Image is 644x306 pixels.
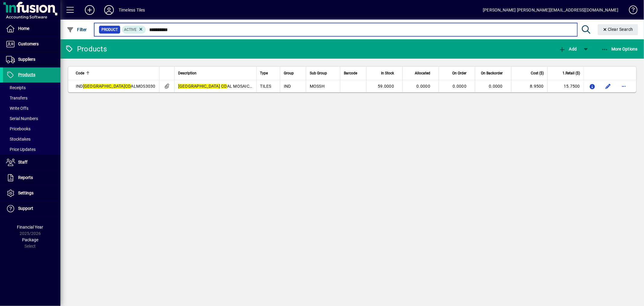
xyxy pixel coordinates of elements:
a: Knowledge Base [624,1,636,21]
span: 0.0000 [417,84,431,89]
span: Customers [18,41,39,46]
span: Group [284,70,294,76]
span: Stocktakes [6,137,30,142]
span: MOSSH [310,84,325,89]
span: AL MOSAIC 30.6x30.6 - sheet [178,84,284,89]
a: Pricebooks [3,124,60,134]
a: Support [3,201,60,216]
span: Active [124,28,137,32]
div: Type [260,70,276,76]
span: Financial Year [17,225,43,229]
button: Add [557,44,578,54]
span: 1.Retail ($) [562,70,580,76]
span: TILES [260,84,271,89]
span: Settings [18,190,34,195]
span: Add [559,47,577,51]
div: In Stock [370,70,399,76]
a: Serial Numbers [3,113,60,124]
a: Price Updates [3,144,60,155]
a: Transfers [3,93,60,103]
button: Profile [99,5,119,15]
span: Price Updates [6,147,36,152]
span: Support [18,206,33,211]
div: Code [76,70,155,76]
span: In Stock [381,70,394,76]
span: Allocated [415,70,430,76]
button: More options [619,81,629,91]
span: IND [284,84,291,89]
span: 0.0000 [453,84,467,89]
button: Filter [65,24,88,35]
span: Transfers [6,96,27,100]
em: [GEOGRAPHIC_DATA] [178,84,220,89]
span: Home [18,26,29,31]
a: Write Offs [3,103,60,113]
div: On Backorder [479,70,508,76]
span: Clear Search [603,27,633,32]
a: Customers [3,37,60,52]
span: Description [178,70,197,76]
span: Staff [18,160,27,164]
span: More Options [601,47,638,51]
a: Staff [3,155,60,170]
span: On Backorder [481,70,503,76]
button: Add [80,5,99,15]
span: Write Offs [6,106,28,111]
td: 8.9500 [511,80,547,92]
em: CO [221,84,227,89]
span: Receipts [6,85,26,90]
div: On Order [443,70,472,76]
div: Description [178,70,253,76]
button: Edit [603,81,613,91]
a: Settings [3,186,60,201]
span: Code [76,70,84,76]
span: Pricebooks [6,126,30,131]
span: On Order [452,70,466,76]
span: Reports [18,175,33,180]
a: Home [3,21,60,36]
span: Barcode [344,70,357,76]
span: 59.0000 [378,84,394,89]
div: Products [65,44,107,54]
a: Receipts [3,83,60,93]
span: Filter [67,27,87,32]
button: Clear [598,24,638,35]
span: Products [18,72,35,77]
span: IND ALMOS3030 [76,84,155,89]
div: Group [284,70,302,76]
span: Serial Numbers [6,116,38,121]
em: CO [125,84,131,89]
span: Package [22,237,38,242]
mat-chip: Activation Status: Active [122,26,146,34]
div: Allocated [406,70,436,76]
a: Stocktakes [3,134,60,144]
div: Timeless Tiles [119,5,145,15]
span: Suppliers [18,57,35,62]
span: 0.0000 [489,84,503,89]
a: Reports [3,170,60,185]
button: More Options [600,44,639,54]
em: [GEOGRAPHIC_DATA] [83,84,125,89]
div: Barcode [344,70,363,76]
span: Sub Group [310,70,327,76]
td: 15.7500 [547,80,584,92]
a: Suppliers [3,52,60,67]
div: [PERSON_NAME] [PERSON_NAME][EMAIL_ADDRESS][DOMAIN_NAME] [483,5,618,15]
span: Cost ($) [531,70,544,76]
span: Product [101,27,118,33]
div: Sub Group [310,70,336,76]
span: Type [260,70,268,76]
